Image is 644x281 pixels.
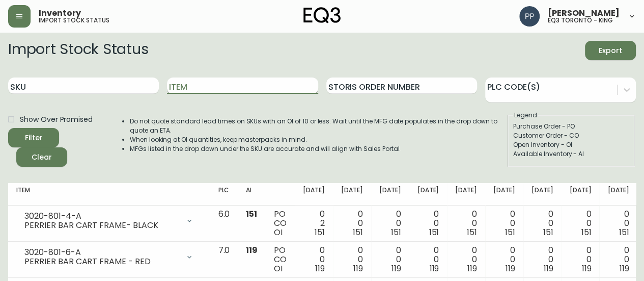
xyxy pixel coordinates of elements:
[548,17,613,23] h5: eq3 toronto - king
[581,263,591,274] span: 119
[295,183,333,206] th: [DATE]
[585,41,636,60] button: Export
[24,151,59,164] span: Clear
[391,226,401,238] span: 151
[210,242,238,278] td: 7.0
[341,210,363,237] div: 0 0
[531,246,553,273] div: 0 0
[379,210,401,237] div: 0 0
[16,147,67,167] button: Clear
[467,226,477,238] span: 151
[505,226,515,238] span: 151
[274,226,283,238] span: OI
[607,246,629,273] div: 0 0
[513,140,629,149] div: Open Inventory - OI
[513,122,629,131] div: Purchase Order - PO
[548,9,620,17] span: [PERSON_NAME]
[513,111,538,120] legend: Legend
[130,135,507,144] li: When looking at OI quantities, keep masterpacks in mind.
[619,226,629,238] span: 151
[20,114,93,125] span: Show Over Promised
[303,210,325,237] div: 0 2
[467,263,477,274] span: 119
[130,144,507,154] li: MFGs listed in the drop down under the SKU are accurate and will align with Sales Portal.
[8,128,59,147] button: Filter
[391,263,401,274] span: 119
[246,208,257,220] span: 151
[24,257,179,266] div: PERRIER BAR CART FRAME - RED
[371,183,409,206] th: [DATE]
[581,226,591,238] span: 151
[8,183,210,206] th: Item
[543,226,553,238] span: 151
[31,74,141,102] textarea: STEEL -100% WOOL
[417,246,439,273] div: 0 0
[333,183,371,206] th: [DATE]
[274,210,287,237] div: PO CO
[31,42,141,70] textarea: ISLE 8'X10' RUG
[274,246,287,273] div: PO CO
[544,263,553,274] span: 119
[210,183,238,206] th: PLC
[513,149,629,159] div: Available Inventory - AI
[315,226,325,238] span: 151
[353,263,363,274] span: 119
[315,263,325,274] span: 119
[485,183,523,206] th: [DATE]
[570,246,592,273] div: 0 0
[238,183,266,206] th: AI
[341,246,363,273] div: 0 0
[303,246,325,273] div: 0 0
[39,9,81,17] span: Inventory
[519,6,540,27] img: 93ed64739deb6bac3372f15ae91c6632
[531,210,553,237] div: 0 0
[523,183,562,206] th: [DATE]
[493,210,515,237] div: 0 0
[24,221,179,230] div: PERRIER BAR CART FRAME- BLACK
[24,248,179,257] div: 3020-801-6-A
[353,226,363,238] span: 151
[455,210,477,237] div: 0 0
[607,210,629,237] div: 0 0
[303,7,341,23] img: logo
[409,183,447,206] th: [DATE]
[506,263,515,274] span: 119
[513,131,629,140] div: Customer Order - CO
[130,117,507,135] li: Do not quote standard lead times on SKUs with an OI of 10 or less. Wait until the MFG date popula...
[599,183,637,206] th: [DATE]
[210,206,238,242] td: 6.0
[570,210,592,237] div: 0 0
[8,41,148,60] h2: Import Stock Status
[379,246,401,273] div: 0 0
[455,246,477,273] div: 0 0
[447,183,485,206] th: [DATE]
[429,226,439,238] span: 151
[246,244,258,256] span: 119
[274,263,283,274] span: OI
[593,44,628,57] span: Export
[562,183,600,206] th: [DATE]
[39,17,109,23] h5: import stock status
[16,210,202,232] div: 3020-801-4-APERRIER BAR CART FRAME- BLACK
[417,210,439,237] div: 0 0
[620,263,629,274] span: 119
[429,263,439,274] span: 119
[24,212,179,221] div: 3020-801-4-A
[493,246,515,273] div: 0 0
[16,246,202,268] div: 3020-801-6-APERRIER BAR CART FRAME - RED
